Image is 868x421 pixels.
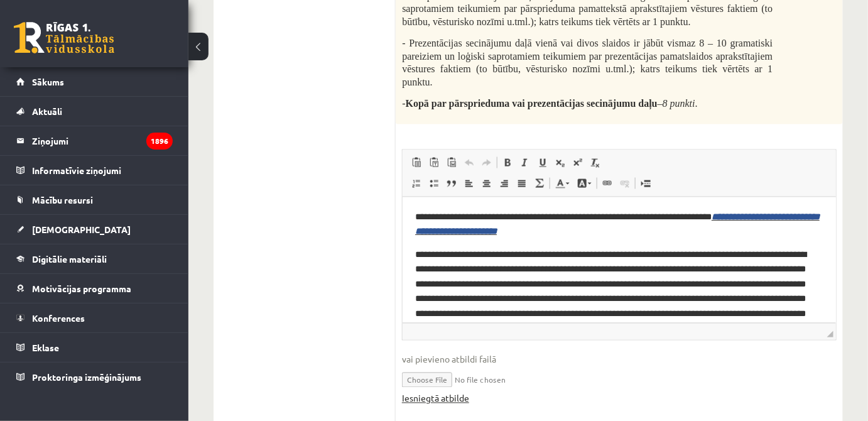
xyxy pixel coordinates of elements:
[531,175,548,192] a: Math
[16,244,173,273] a: Digitālie materiāli
[425,155,443,171] a: Ievietot kā vienkāršu tekstu (vadīšanas taustiņš+pārslēgšanas taustiņš+V)
[663,98,695,109] i: 8 punkti
[16,215,173,244] a: [DEMOGRAPHIC_DATA]
[573,175,595,192] a: Fona krāsa
[402,353,837,366] span: vai pievieno atbildi failā
[499,155,516,171] a: Treknraksts (vadīšanas taustiņš+B)
[16,185,173,214] a: Mācību resursi
[496,175,513,192] a: Izlīdzināt pa labi
[32,126,173,155] legend: Ziņojumi
[569,155,587,171] a: Augšraksts
[443,155,460,171] a: Ievietot no Worda
[402,38,773,87] span: - Prezentācijas secinājumu daļā vienā vai divos slaidos ir jābūt vismaz 8 – 10 gramatiski pareizi...
[637,175,654,192] a: Ievietot lapas pārtraukumu drukai
[32,312,85,324] span: Konferences
[16,67,173,96] a: Sākums
[16,156,173,185] a: Informatīvie ziņojumi
[513,175,531,192] a: Izlīdzināt malas
[616,175,634,192] a: Atsaistīt
[16,274,173,303] a: Motivācijas programma
[32,76,64,87] span: Sākums
[32,371,141,383] span: Proktoringa izmēģinājums
[16,126,173,155] a: Ziņojumi1896
[402,392,469,405] a: Iesniegtā atbilde
[14,22,114,53] a: Rīgas 1. Tālmācības vidusskola
[32,224,131,235] span: [DEMOGRAPHIC_DATA]
[425,175,443,192] a: Ievietot/noņemt sarakstu ar aizzīmēm
[16,97,173,126] a: Aktuāli
[516,155,534,171] a: Slīpraksts (vadīšanas taustiņš+I)
[32,283,131,294] span: Motivācijas programma
[32,194,93,205] span: Mācību resursi
[534,155,551,171] a: Pasvītrojums (vadīšanas taustiņš+U)
[403,197,836,323] iframe: Bagātinātā teksta redaktors, wiswyg-editor-user-answer-47433899385260
[32,342,59,353] span: Eklase
[16,303,173,332] a: Konferences
[32,106,62,117] span: Aktuāli
[551,155,569,171] a: Apakšraksts
[408,175,425,192] a: Ievietot/noņemt numurētu sarakstu
[827,331,833,337] span: Mērogot
[478,175,496,192] a: Centrēti
[443,175,460,192] a: Bloka citāts
[16,333,173,362] a: Eklase
[460,155,478,171] a: Atcelt (vadīšanas taustiņš+Z)
[16,363,173,391] a: Proktoringa izmēģinājums
[406,98,658,109] b: Kopā par pārsprieduma vai prezentācijas secinājumu daļu
[587,155,604,171] a: Noņemt stilus
[408,155,425,171] a: Ielīmēt (vadīšanas taustiņš+V)
[32,156,173,185] legend: Informatīvie ziņojumi
[13,13,420,26] body: Bagātinātā teksta redaktors, wiswyg-editor-47433926465540-1758466996-760
[402,98,698,109] span: - – .
[478,155,496,171] a: Atkārtot (vadīšanas taustiņš+Y)
[32,253,107,265] span: Digitālie materiāli
[551,175,573,192] a: Teksta krāsa
[460,175,478,192] a: Izlīdzināt pa kreisi
[599,175,616,192] a: Saite (vadīšanas taustiņš+K)
[146,133,173,150] i: 1896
